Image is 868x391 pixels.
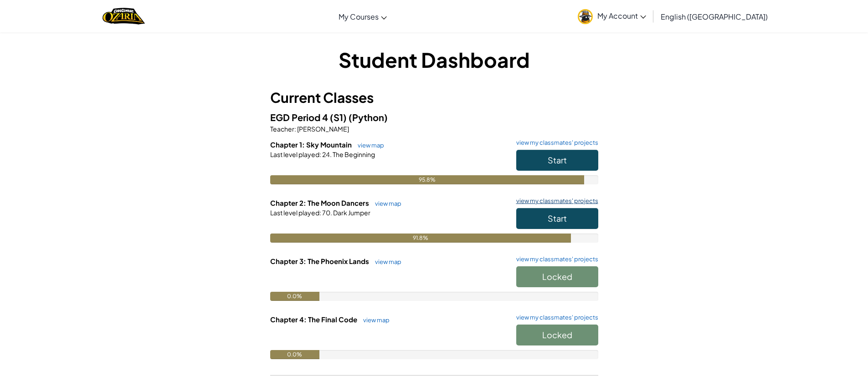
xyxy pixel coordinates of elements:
span: [PERSON_NAME] [296,125,349,133]
span: (Python) [349,112,388,123]
a: view my classmates' projects [512,140,598,146]
span: : [319,150,321,158]
span: Teacher [270,125,294,133]
button: Start [516,208,598,229]
a: view map [370,258,401,265]
span: Chapter 3: The Phoenix Lands [270,257,370,265]
a: My Account [573,2,651,30]
h1: Student Dashboard [270,46,598,74]
div: 0.0% [270,292,319,301]
span: Last level played [270,208,319,217]
div: 95.8% [270,175,585,184]
img: avatar [578,9,593,24]
a: view my classmates' projects [512,256,598,262]
a: view my classmates' projects [512,198,598,204]
div: 91.8% [270,234,571,243]
a: view map [353,142,384,149]
span: : [319,208,321,217]
a: Ozaria by CodeCombat logo [103,7,145,25]
div: 0.0% [270,350,319,359]
span: My Courses [339,12,379,21]
span: Chapter 4: The Final Code [270,315,359,324]
a: English ([GEOGRAPHIC_DATA]) [656,4,772,29]
h3: Current Classes [270,87,598,108]
span: Chapter 2: The Moon Dancers [270,198,370,207]
a: view my classmates' projects [512,315,598,320]
a: view map [370,200,401,207]
span: : [294,125,296,133]
span: 24. [321,150,332,158]
span: Start [548,155,567,165]
span: Last level played [270,150,319,158]
span: My Account [597,11,646,20]
span: 70. [321,208,332,217]
a: My Courses [334,4,391,29]
img: Home [103,7,145,25]
span: Chapter 1: Sky Mountain [270,140,353,149]
span: EGD Period 4 (S1) [270,112,349,123]
a: view map [359,316,390,324]
span: English ([GEOGRAPHIC_DATA]) [661,12,768,21]
span: The Beginning [332,150,375,158]
span: Start [548,213,567,223]
span: Dark Jumper [332,208,370,217]
button: Start [516,150,598,171]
